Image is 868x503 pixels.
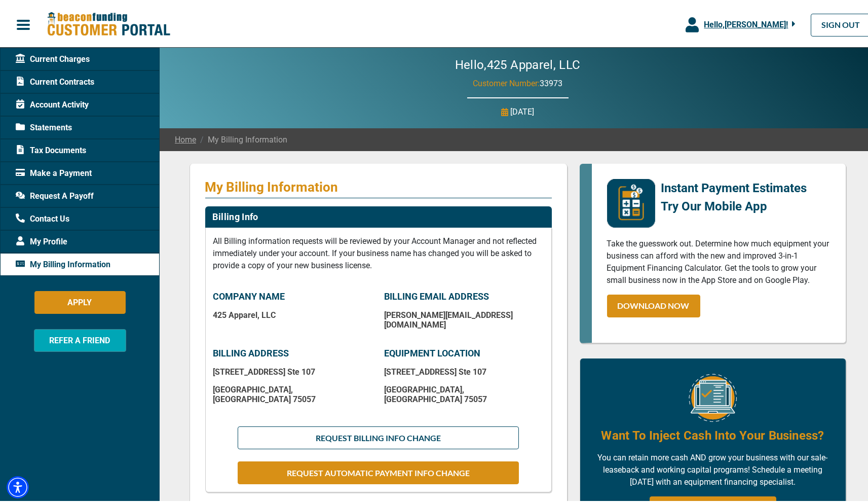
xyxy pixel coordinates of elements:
[385,289,544,300] p: BILLING EMAIL ADDRESS
[16,120,72,132] span: Statements
[385,383,544,402] p: [GEOGRAPHIC_DATA] , [GEOGRAPHIC_DATA] 75057
[34,327,126,350] button: REFER A FRIEND
[385,346,544,357] p: EQUIPMENT LOCATION
[213,383,372,402] p: [GEOGRAPHIC_DATA] , [GEOGRAPHIC_DATA] 75057
[511,104,535,116] p: [DATE]
[425,56,611,70] h2: Hello, 425 Apparel, LLC
[16,257,110,269] span: My Billing Information
[595,450,831,486] p: You can retain more cash AND grow your business with our sale-leaseback and working capital progr...
[213,365,372,375] p: [STREET_ADDRESS] Ste 107
[213,346,372,357] p: BILLING ADDRESS
[689,372,737,420] img: Equipment Financing Online Image
[238,424,518,447] button: REQUEST BILLING INFO CHANGE
[601,425,824,442] h4: Want To Inject Cash Into Your Business?
[213,233,544,270] p: All Billing information requests will be reviewed by your Account Manager and not reflected immed...
[16,142,86,155] span: Tax Documents
[238,459,518,482] button: REQUEST AUTOMATIC PAYMENT INFO CHANGE
[213,289,372,300] p: COMPANY NAME
[175,132,196,144] a: Home
[540,77,562,86] span: 33973
[385,308,544,328] p: [PERSON_NAME][EMAIL_ADDRESS][DOMAIN_NAME]
[16,188,94,200] span: Request A Payoff
[34,289,126,312] button: APPLY
[16,74,94,86] span: Current Contracts
[385,365,544,375] p: [STREET_ADDRESS] Ste 107
[7,474,29,496] div: Accessibility Menu
[473,77,540,86] span: Customer Number:
[47,10,170,35] img: Beacon Funding Customer Portal Logo
[205,177,552,193] p: My Billing Information
[196,132,287,144] span: My Billing Information
[213,209,258,221] h2: Billing Info
[607,177,655,226] img: mobile-app-logo.png
[16,97,89,109] span: Account Activity
[661,177,807,195] p: Instant Payment Estimates
[213,308,372,318] p: 425 Apparel, LLC
[704,18,788,27] span: Hello, [PERSON_NAME] !
[607,293,700,315] a: DOWNLOAD NOW
[16,234,67,246] span: My Profile
[661,195,807,213] p: Try Our Mobile App
[16,165,92,177] span: Make a Payment
[607,236,831,284] p: Take the guesswork out. Determine how much equipment your business can afford with the new and im...
[16,51,90,63] span: Current Charges
[16,211,69,223] span: Contact Us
